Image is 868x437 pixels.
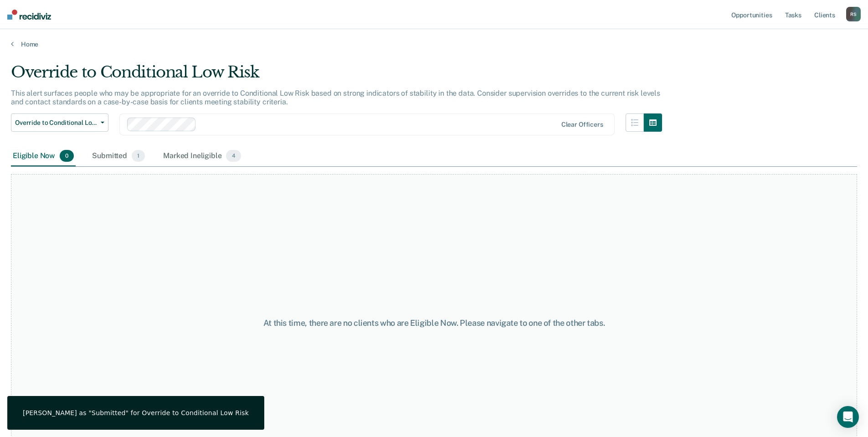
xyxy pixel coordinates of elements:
div: Clear officers [561,121,603,129]
span: 1 [132,150,145,162]
div: [PERSON_NAME] as "Submitted" for Override to Conditional Low Risk [23,409,249,417]
div: Override to Conditional Low Risk [11,63,662,89]
div: R S [846,7,861,21]
div: Eligible Now0 [11,146,76,166]
a: Home [11,40,857,48]
button: Override to Conditional Low Risk [11,113,108,132]
span: 0 [60,150,74,162]
img: Recidiviz [7,10,51,20]
p: This alert surfaces people who may be appropriate for an override to Conditional Low Risk based o... [11,89,660,106]
div: Submitted1 [90,146,147,166]
span: Override to Conditional Low Risk [15,119,97,127]
div: Marked Ineligible4 [161,146,243,166]
span: 4 [226,150,241,162]
div: At this time, there are no clients who are Eligible Now. Please navigate to one of the other tabs. [223,318,646,328]
div: Open Intercom Messenger [837,406,859,428]
button: RS [846,7,861,21]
